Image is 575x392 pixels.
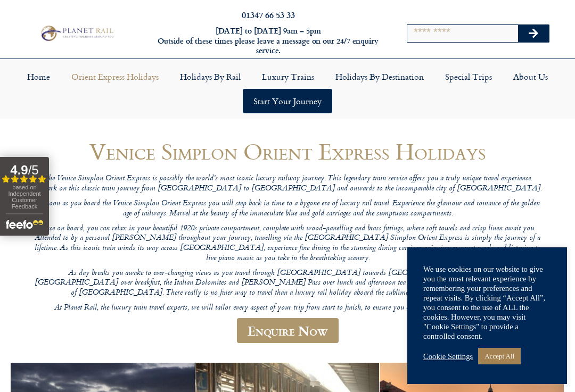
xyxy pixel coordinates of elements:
button: Search [518,25,549,42]
h1: Venice Simplon Orient Express Holidays [32,139,543,164]
a: Accept All [478,348,521,364]
p: The Venice Simplon Orient Express is possibly the world’s most iconic luxury railway journey. Thi... [32,174,543,194]
a: Orient Express Holidays [61,64,169,89]
a: Start your Journey [243,89,332,113]
p: As soon as you board the Venice Simplon Orient Express you will step back in time to a bygone era... [32,199,543,219]
a: Luxury Trains [251,64,325,89]
a: About Us [503,64,558,89]
img: Planet Rail Train Holidays Logo [38,24,116,43]
a: Holidays by Rail [169,64,251,89]
a: Holidays by Destination [325,64,434,89]
div: We use cookies on our website to give you the most relevant experience by remembering your prefer... [423,264,551,341]
p: As day breaks you awake to ever-changing views as you travel through [GEOGRAPHIC_DATA] towards [G... [32,269,543,298]
a: Home [17,64,61,89]
p: Once on board, you can relax in your beautiful 1920s private compartment, complete with wood-pane... [32,224,543,264]
p: At Planet Rail, the luxury train travel experts, we will tailor every aspect of your trip from st... [32,303,543,313]
a: 01347 66 53 33 [242,9,295,21]
a: Special Trips [434,64,503,89]
a: Enquire Now [237,318,339,343]
nav: Menu [5,64,570,113]
a: Cookie Settings [423,352,473,361]
h6: [DATE] to [DATE] 9am – 5pm Outside of these times please leave a message on our 24/7 enquiry serv... [156,26,381,56]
